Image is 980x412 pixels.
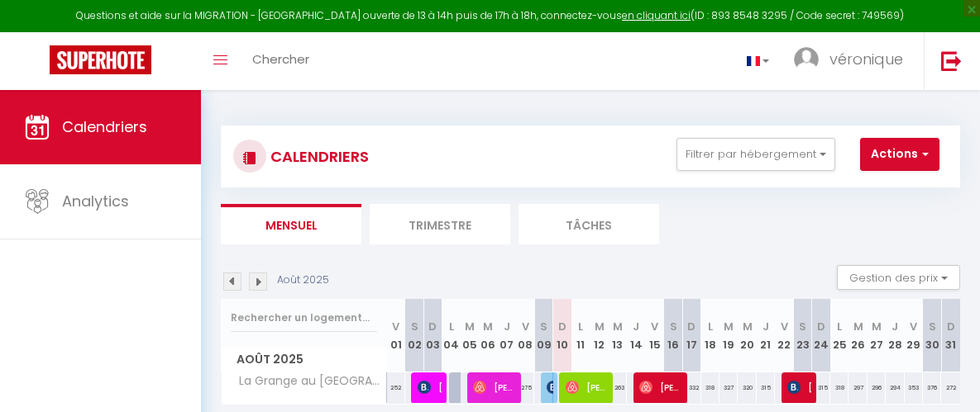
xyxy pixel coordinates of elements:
[682,372,700,403] div: 332
[595,319,605,334] abbr: M
[479,299,497,372] th: 06
[910,319,917,334] abbr: V
[849,299,867,372] th: 26
[627,299,645,372] th: 14
[941,372,960,403] div: 272
[886,299,904,372] th: 28
[794,47,819,72] img: ...
[923,372,941,403] div: 376
[516,372,534,403] div: 275
[566,372,608,403] span: [PERSON_NAME]
[504,319,510,334] abbr: J
[442,299,461,372] th: 04
[829,49,903,69] span: véronique
[905,299,923,372] th: 29
[830,372,849,403] div: 318
[423,299,442,372] th: 03
[411,319,418,334] abbr: S
[664,299,682,372] th: 16
[50,45,151,74] img: Super Booking
[578,319,583,334] abbr: L
[519,204,659,244] li: Tâches
[941,299,960,372] th: 31
[231,303,377,333] input: Rechercher un logement...
[799,319,806,334] abbr: S
[743,319,753,334] abbr: M
[62,116,147,137] span: Calendriers
[812,299,830,372] th: 24
[418,372,442,403] span: [PERSON_NAME]
[817,319,825,334] abbr: D
[793,299,811,372] th: 23
[370,204,510,244] li: Trimestre
[782,32,924,90] a: ... véronique
[676,138,835,171] button: Filtrer par hébergement
[571,299,590,372] th: 11
[787,372,811,403] span: [PERSON_NAME]
[590,299,608,372] th: 12
[719,299,738,372] th: 19
[941,50,962,71] img: logout
[781,319,788,334] abbr: V
[886,372,904,403] div: 294
[868,372,886,403] div: 296
[558,319,566,334] abbr: D
[701,372,719,403] div: 318
[860,138,939,171] button: Actions
[633,319,639,334] abbr: J
[277,272,329,288] p: Août 2025
[252,50,309,68] span: Chercher
[757,299,775,372] th: 21
[62,191,129,211] span: Analytics
[849,372,867,403] div: 297
[461,299,479,372] th: 05
[387,372,405,403] div: 252
[775,299,793,372] th: 22
[613,319,623,334] abbr: M
[483,319,493,334] abbr: M
[622,8,691,22] a: en cliquant ici
[387,299,405,372] th: 01
[553,299,571,372] th: 10
[392,319,399,334] abbr: V
[473,372,515,403] span: [PERSON_NAME]
[240,32,322,90] a: Chercher
[929,319,936,334] abbr: S
[639,372,681,403] span: [PERSON_NAME]
[547,372,552,403] span: [PERSON_NAME]
[651,319,658,334] abbr: V
[724,319,734,334] abbr: M
[923,299,941,372] th: 30
[837,319,842,334] abbr: L
[516,299,534,372] th: 08
[405,299,423,372] th: 02
[872,319,882,334] abbr: M
[449,319,454,334] abbr: L
[738,372,756,403] div: 320
[522,319,529,334] abbr: V
[498,299,516,372] th: 07
[757,372,775,403] div: 315
[266,138,369,175] h3: CALENDRIERS
[837,265,960,290] button: Gestion des prix
[222,348,386,372] span: Août 2025
[540,319,547,334] abbr: S
[221,204,361,244] li: Mensuel
[762,319,769,334] abbr: J
[738,299,756,372] th: 20
[609,372,627,403] div: 263
[465,319,475,334] abbr: M
[830,299,849,372] th: 25
[682,299,700,372] th: 17
[534,299,552,372] th: 09
[701,299,719,372] th: 18
[719,372,738,403] div: 327
[892,319,898,334] abbr: J
[687,319,696,334] abbr: D
[609,299,627,372] th: 13
[905,372,923,403] div: 353
[947,319,955,334] abbr: D
[646,299,664,372] th: 15
[853,319,863,334] abbr: M
[812,372,830,403] div: 315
